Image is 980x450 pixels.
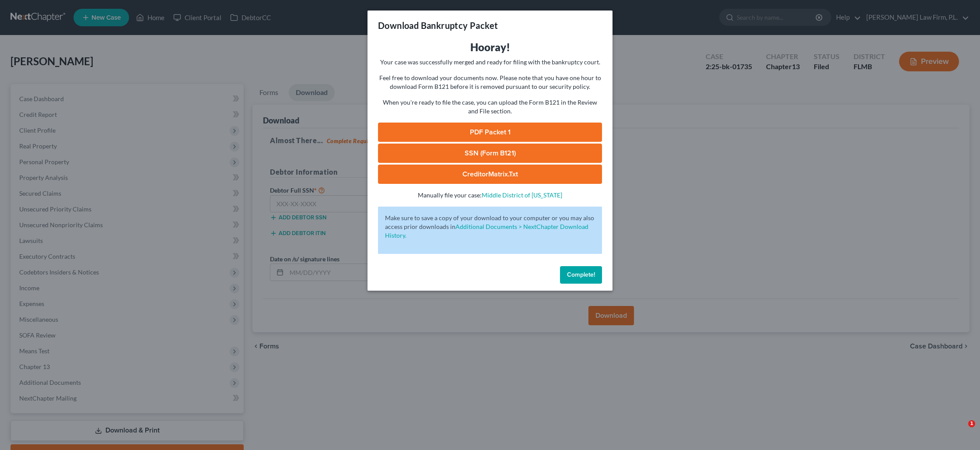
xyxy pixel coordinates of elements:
[482,191,562,199] a: Middle District of [US_STATE]
[378,144,602,163] a: SSN (Form B121)
[378,98,602,116] p: When you're ready to file the case, you can upload the Form B121 in the Review and File section.
[378,74,602,91] p: Feel free to download your documents now. Please note that you have one hour to download Form B12...
[378,191,602,200] p: Manually file your case:
[378,40,602,54] h3: Hooray!
[968,420,975,427] span: 1
[385,223,588,239] a: Additional Documents > NextChapter Download History.
[385,214,595,240] p: Make sure to save a copy of your download to your computer or you may also access prior downloads in
[378,19,498,32] h3: Download Bankruptcy Packet
[950,420,971,441] iframe: Intercom live chat
[378,58,602,67] p: Your case was successfully merged and ready for filing with the bankruptcy court.
[378,165,602,184] a: CreditorMatrix.txt
[560,266,602,284] button: Complete!
[567,271,595,278] span: Complete!
[378,123,602,142] a: PDF Packet 1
